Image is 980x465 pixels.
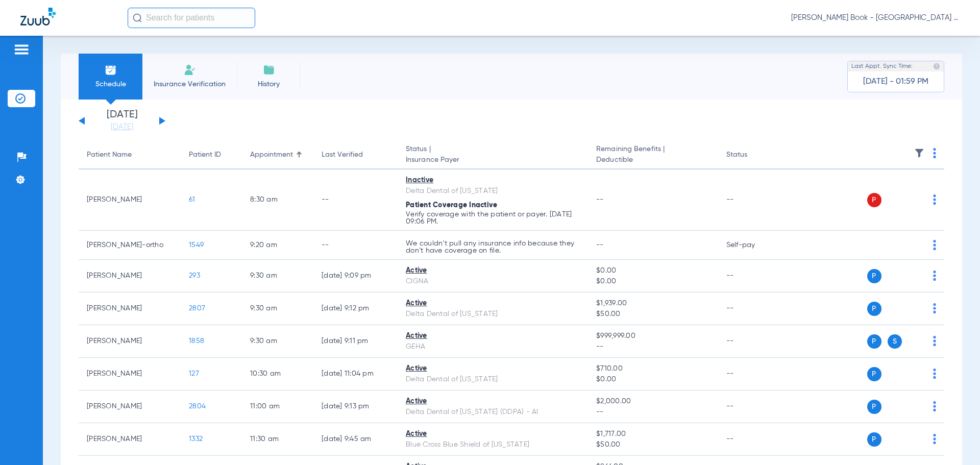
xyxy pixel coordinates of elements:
th: Status | [398,141,588,169]
td: [DATE] 9:11 PM [313,325,398,358]
img: group-dot-blue.svg [933,369,936,379]
div: Delta Dental of [US_STATE] [406,309,580,320]
img: group-dot-blue.svg [933,271,936,281]
span: -- [596,407,709,418]
td: 10:30 AM [242,358,313,390]
img: group-dot-blue.svg [933,240,936,250]
div: Blue Cross Blue Shield of [US_STATE] [406,439,580,450]
td: [PERSON_NAME] [79,423,181,456]
td: [PERSON_NAME] [79,325,181,358]
div: Inactive [406,175,580,186]
img: filter.svg [914,148,924,158]
span: $2,000.00 [596,396,709,407]
span: Insurance Verification [150,79,229,89]
div: Active [406,429,580,439]
img: Search Icon [133,13,142,22]
td: -- [718,292,787,325]
span: -- [596,341,709,352]
div: Last Verified [322,150,363,160]
th: Status [718,141,787,169]
span: $50.00 [596,309,709,320]
td: [PERSON_NAME] [79,292,181,325]
td: [PERSON_NAME]-ortho [79,231,181,260]
input: Search for patients [128,8,255,28]
td: [PERSON_NAME] [79,260,181,292]
div: Patient Name [87,150,132,160]
span: $0.00 [596,374,709,385]
span: 1858 [189,337,204,345]
span: 293 [189,272,200,279]
span: P [867,334,881,349]
span: -- [596,196,604,203]
td: -- [718,390,787,423]
span: 1332 [189,435,203,443]
td: 9:30 AM [242,292,313,325]
img: hamburger-icon [13,43,30,56]
div: Delta Dental of [US_STATE] [406,374,580,385]
img: History [263,64,275,76]
span: $0.00 [596,265,709,276]
td: 9:30 AM [242,260,313,292]
span: Patient Coverage Inactive [406,202,497,209]
td: -- [718,169,787,231]
img: Schedule [105,64,117,76]
div: Patient ID [189,150,221,160]
div: Active [406,331,580,341]
td: 11:00 AM [242,390,313,423]
span: $0.00 [596,276,709,287]
span: 1549 [189,241,204,249]
img: Zuub Logo [20,8,56,26]
span: 2807 [189,305,205,312]
td: [DATE] 9:13 PM [313,390,398,423]
span: Last Appt. Sync Time: [851,61,913,71]
td: [DATE] 9:12 PM [313,292,398,325]
span: 127 [189,370,199,377]
td: [DATE] 9:09 PM [313,260,398,292]
span: $710.00 [596,363,709,374]
img: last sync help info [933,63,940,70]
td: [PERSON_NAME] [79,358,181,390]
div: Active [406,298,580,309]
div: Appointment [250,150,293,160]
td: Self-pay [718,231,787,260]
a: [DATE] [91,122,153,132]
img: group-dot-blue.svg [933,194,936,205]
span: $1,717.00 [596,429,709,439]
img: Manual Insurance Verification [184,64,196,76]
span: Deductible [596,155,709,165]
span: -- [596,241,604,249]
td: 9:30 AM [242,325,313,358]
span: Insurance Payer [406,155,580,165]
span: P [867,367,881,381]
img: group-dot-blue.svg [933,148,936,158]
span: History [244,79,293,89]
td: -- [313,231,398,260]
span: $1,939.00 [596,298,709,309]
span: S [888,334,902,349]
td: -- [313,169,398,231]
span: [PERSON_NAME] Book - [GEOGRAPHIC_DATA] Dental Care [791,13,960,23]
span: 61 [189,196,195,203]
span: [DATE] - 01:59 PM [863,77,928,87]
div: Delta Dental of [US_STATE] [406,186,580,197]
span: Schedule [86,79,135,89]
div: Delta Dental of [US_STATE] (DDPA) - AI [406,407,580,418]
span: P [867,302,881,316]
img: group-dot-blue.svg [933,401,936,411]
div: Last Verified [322,150,389,160]
span: P [867,193,881,207]
p: Verify coverage with the patient or payer. [DATE] 09:06 PM. [406,211,580,225]
p: We couldn’t pull any insurance info because they don’t have coverage on file. [406,240,580,254]
td: 9:20 AM [242,231,313,260]
td: 8:30 AM [242,169,313,231]
div: Active [406,396,580,407]
div: Appointment [250,150,305,160]
span: 2804 [189,403,206,410]
div: Patient ID [189,150,234,160]
td: [PERSON_NAME] [79,390,181,423]
div: Active [406,363,580,374]
td: [DATE] 11:04 PM [313,358,398,390]
div: Patient Name [87,150,173,160]
td: 11:30 AM [242,423,313,456]
td: -- [718,358,787,390]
